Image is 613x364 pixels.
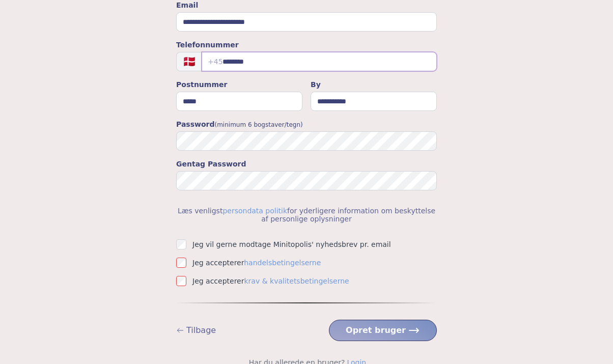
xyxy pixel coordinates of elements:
[244,259,321,267] a: handelsbetingelserne
[244,277,349,285] a: krav & kvalitetsbetingelserne
[311,79,437,90] label: By
[192,277,349,285] label: Jeg accepterer
[192,240,391,248] label: Jeg vil gerne modtage Minitopolis' nyhedsbrev pr. email
[176,159,437,169] label: Gentag Password
[214,121,302,128] span: (minimum 6 bogstaver/tegn)
[176,79,302,90] label: Postnummer
[176,40,437,50] label: Telefonnummer
[329,320,437,341] button: Opret bruger
[186,324,216,337] span: Tilbage
[176,207,437,223] p: Læs venligst for yderligere information om beskyttelse af personlige oplysninger
[183,57,196,66] img: Denmark
[346,324,420,337] span: Opret bruger
[176,324,216,337] button: Tilbage
[176,119,437,129] label: Password
[192,259,321,267] label: Jeg accepterer
[222,207,287,215] a: persondata politik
